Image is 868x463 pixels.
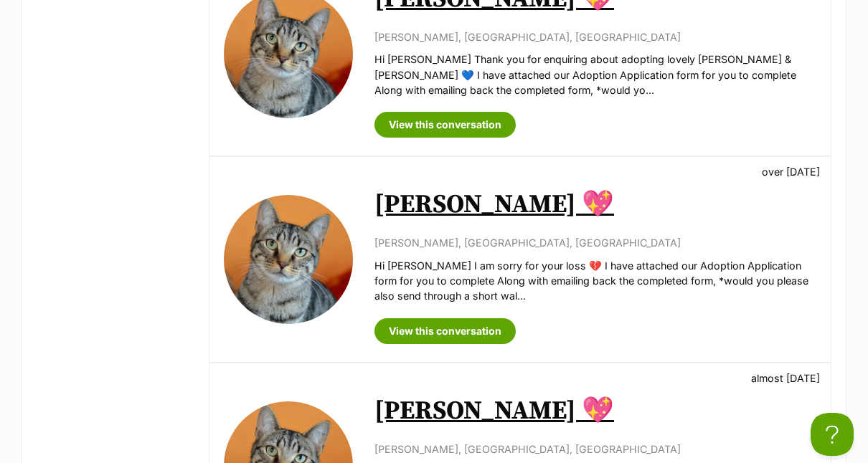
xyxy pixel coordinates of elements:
[374,29,816,44] p: [PERSON_NAME], [GEOGRAPHIC_DATA], [GEOGRAPHIC_DATA]
[374,441,816,457] p: [PERSON_NAME], [GEOGRAPHIC_DATA], [GEOGRAPHIC_DATA]
[374,395,614,427] a: [PERSON_NAME] 💖
[374,188,614,221] a: [PERSON_NAME] 💖
[374,52,816,97] p: Hi [PERSON_NAME] Thank you for enquiring about adopting lovely [PERSON_NAME] & [PERSON_NAME] 💙 I ...
[811,413,854,456] iframe: Help Scout Beacon - Open
[762,164,820,179] p: over [DATE]
[374,318,516,344] a: View this conversation
[374,112,516,138] a: View this conversation
[374,258,816,304] p: Hi [PERSON_NAME] I am sorry for your loss 💔 I have attached our Adoption Application form for you...
[751,371,820,386] p: almost [DATE]
[374,235,816,250] p: [PERSON_NAME], [GEOGRAPHIC_DATA], [GEOGRAPHIC_DATA]
[224,195,353,324] img: Hudson 💖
